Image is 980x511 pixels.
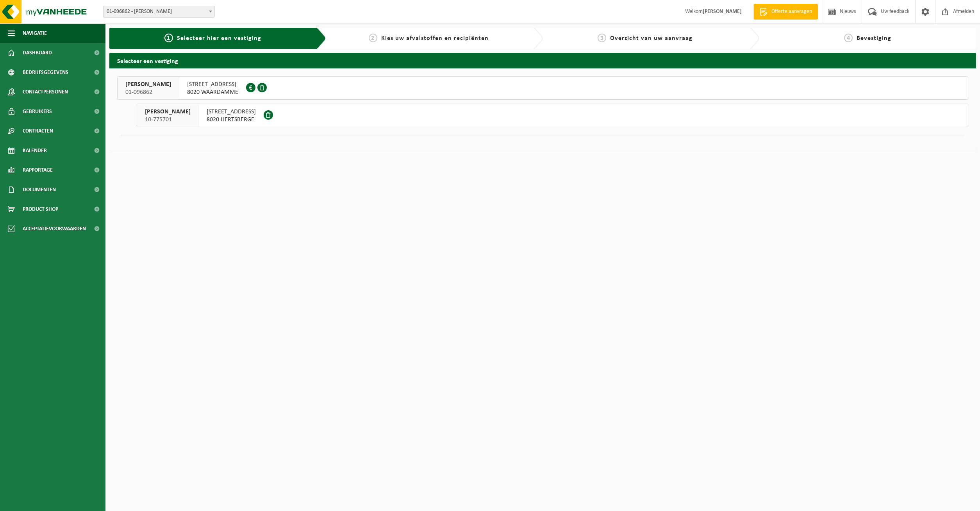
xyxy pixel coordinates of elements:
[164,34,173,42] span: 1
[207,108,256,116] span: [STREET_ADDRESS]
[23,43,52,63] span: Dashboard
[137,104,968,127] button: [PERSON_NAME] 10-775701 [STREET_ADDRESS]8020 HERTSBERGE
[103,6,215,18] span: 01-096862 - DE ROO MATTHIAS - WAARDAMME
[610,35,693,41] span: Overzicht van uw aanvraag
[109,53,976,68] h2: Selecteer een vestiging
[187,81,238,88] span: [STREET_ADDRESS]
[23,180,56,199] span: Documenten
[23,219,86,238] span: Acceptatievoorwaarden
[125,81,171,88] span: [PERSON_NAME]
[23,141,47,160] span: Kalender
[23,199,58,219] span: Product Shop
[23,82,68,102] span: Contactpersonen
[769,8,814,16] span: Offerte aanvragen
[381,35,489,41] span: Kies uw afvalstoffen en recipiënten
[598,34,606,42] span: 3
[369,34,377,42] span: 2
[703,9,742,14] strong: [PERSON_NAME]
[145,116,191,124] span: 10-775701
[23,102,52,121] span: Gebruikers
[117,76,968,100] button: [PERSON_NAME] 01-096862 [STREET_ADDRESS]8020 WAARDAMME
[145,108,191,116] span: [PERSON_NAME]
[207,116,256,124] span: 8020 HERTSBERGE
[177,35,261,41] span: Selecteer hier een vestiging
[23,160,53,180] span: Rapportage
[187,88,238,96] span: 8020 WAARDAMME
[23,63,68,82] span: Bedrijfsgegevens
[753,4,818,20] a: Offerte aanvragen
[125,88,171,96] span: 01-096862
[23,23,47,43] span: Navigatie
[23,121,53,141] span: Contracten
[857,35,891,41] span: Bevestiging
[104,6,214,17] span: 01-096862 - DE ROO MATTHIAS - WAARDAMME
[844,34,853,42] span: 4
